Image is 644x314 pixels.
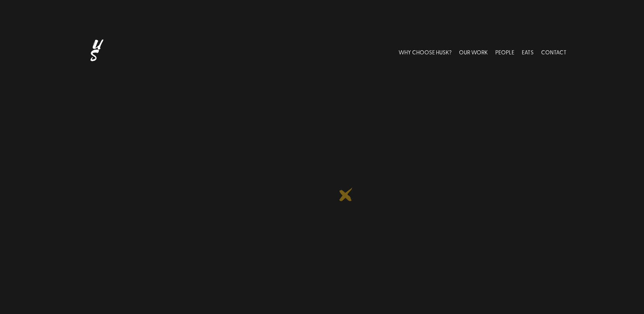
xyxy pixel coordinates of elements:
[522,37,534,67] a: EATS
[459,37,488,67] a: OUR WORK
[78,37,115,67] img: Husk logo
[541,37,567,67] a: CONTACT
[495,37,514,67] a: PEOPLE
[399,37,452,67] a: WHY CHOOSE HUSK?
